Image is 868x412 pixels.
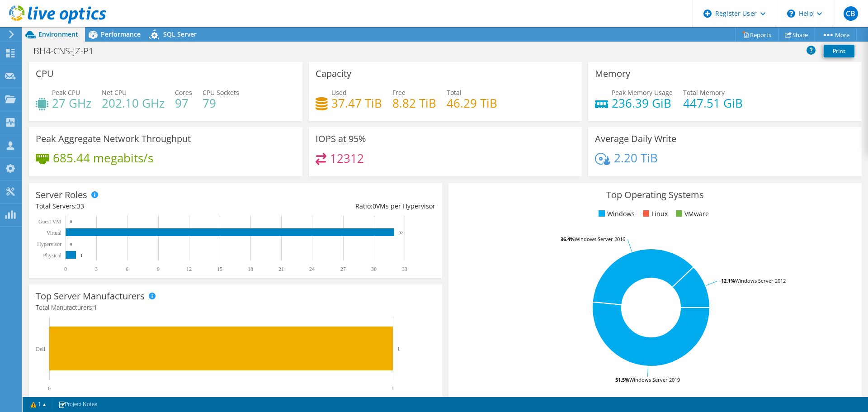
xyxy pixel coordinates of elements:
[683,98,743,108] h4: 447.51 GiB
[455,190,855,200] h3: Top Operating Systems
[43,252,61,259] text: Physical
[815,28,857,42] a: More
[612,88,673,97] span: Peak Memory Usage
[330,153,364,163] h4: 12312
[824,45,854,57] a: Print
[203,98,239,108] h4: 79
[641,209,668,219] li: Linux
[844,6,858,21] span: CB
[36,346,45,352] text: Dell
[36,201,236,211] div: Total Servers:
[175,88,192,97] span: Cores
[95,266,98,272] text: 3
[373,202,376,210] span: 0
[371,266,377,272] text: 30
[392,88,406,97] span: Free
[126,266,128,272] text: 6
[36,69,54,79] h3: CPU
[447,88,462,97] span: Total
[36,190,87,200] h3: Server Roles
[614,153,658,163] h4: 2.20 TiB
[38,218,61,225] text: Guest VM
[94,303,97,312] span: 1
[36,134,191,144] h3: Peak Aggregate Network Throughput
[615,376,629,383] tspan: 51.5%
[37,241,61,247] text: Hypervisor
[316,134,366,144] h3: IOPS at 95%
[38,30,78,38] span: Environment
[70,242,72,246] text: 0
[595,134,676,144] h3: Average Daily Write
[64,266,67,272] text: 0
[248,266,253,272] text: 18
[735,277,786,284] tspan: Windows Server 2012
[80,253,83,258] text: 1
[203,88,239,97] span: CPU Sockets
[340,266,346,272] text: 27
[175,98,192,108] h4: 97
[48,385,51,392] text: 0
[101,30,141,38] span: Performance
[278,266,284,272] text: 21
[36,291,145,301] h3: Top Server Manufacturers
[316,69,351,79] h3: Capacity
[397,346,400,351] text: 1
[102,98,165,108] h4: 202.10 GHz
[595,69,630,79] h3: Memory
[561,236,575,242] tspan: 36.4%
[53,153,153,163] h4: 685.44 megabits/s
[331,98,382,108] h4: 37.47 TiB
[392,385,394,392] text: 1
[596,209,635,219] li: Windows
[163,30,197,38] span: SQL Server
[447,98,497,108] h4: 46.29 TiB
[52,98,91,108] h4: 27 GHz
[331,88,347,97] span: Used
[77,202,84,210] span: 33
[735,28,778,42] a: Reports
[787,9,795,18] svg: \n
[24,399,52,410] a: 1
[402,266,407,272] text: 33
[157,266,160,272] text: 9
[52,399,104,410] a: Project Notes
[70,219,72,224] text: 0
[29,46,108,56] h1: BH4-CNS-JZ-P1
[102,88,127,97] span: Net CPU
[612,98,673,108] h4: 236.39 GiB
[236,201,435,211] div: Ratio: VMs per Hypervisor
[309,266,315,272] text: 24
[36,303,435,313] h4: Total Manufacturers:
[217,266,222,272] text: 15
[683,88,725,97] span: Total Memory
[186,266,192,272] text: 12
[721,277,735,284] tspan: 12.1%
[778,28,815,42] a: Share
[674,209,709,219] li: VMware
[47,230,62,236] text: Virtual
[392,98,436,108] h4: 8.82 TiB
[52,88,80,97] span: Peak CPU
[629,376,680,383] tspan: Windows Server 2019
[575,236,625,242] tspan: Windows Server 2016
[399,231,403,235] text: 32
